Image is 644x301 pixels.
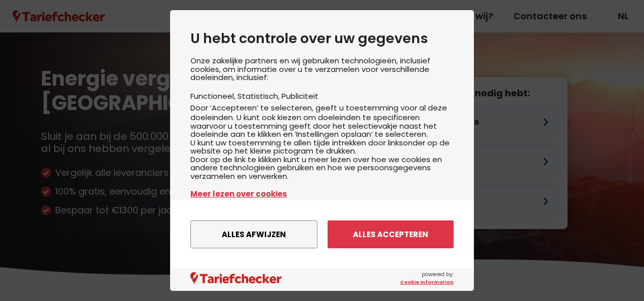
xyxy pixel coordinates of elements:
[328,220,454,248] button: Alles accepteren
[190,30,454,47] h2: U hebt controle over uw gegevens
[170,200,474,269] div: menu
[190,57,454,228] div: Onze zakelijke partners en wij gebruiken technologieën, inclusief cookies, om informatie over u t...
[281,91,318,101] li: Publiciteit
[400,271,454,286] span: powered by:
[190,220,317,248] button: Alles afwijzen
[190,272,281,285] img: logo
[190,188,454,200] a: Meer lezen over cookies
[400,279,454,286] a: Cookie Information
[237,91,281,101] li: Statistisch
[190,91,237,101] li: Functioneel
